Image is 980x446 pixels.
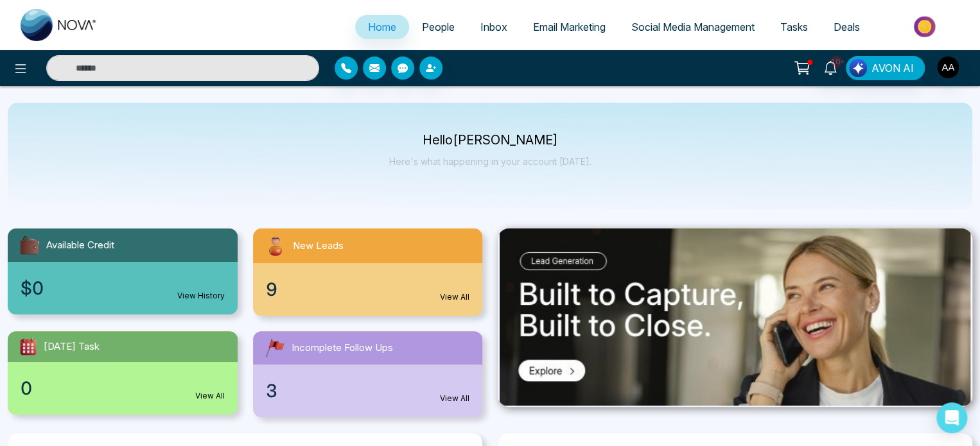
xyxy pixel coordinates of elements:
a: Home [355,15,409,39]
span: Tasks [780,21,808,33]
a: Social Media Management [618,15,767,39]
a: Email Marketing [520,15,618,39]
span: 3 [266,377,277,404]
span: [DATE] Task [44,339,100,354]
span: 0 [21,375,32,402]
a: Incomplete Follow Ups3View All [245,331,491,417]
img: newLeads.svg [263,234,288,258]
img: User Avatar [937,56,959,78]
span: Incomplete Follow Ups [292,341,393,356]
p: Hello [PERSON_NAME] [389,135,591,146]
a: 10+ [815,56,846,78]
span: Email Marketing [533,21,606,33]
a: New Leads9View All [245,228,491,316]
span: Deals [834,21,860,33]
div: Open Intercom Messenger [936,402,967,433]
a: Inbox [468,15,520,39]
button: AVON AI [846,56,925,80]
img: followUps.svg [263,336,286,359]
span: Social Media Management [631,21,755,33]
span: AVON AI [871,60,914,76]
img: Nova CRM Logo [21,9,98,41]
p: Here's what happening in your account [DATE]. [389,156,591,167]
img: Market-place.gif [879,12,972,41]
span: Available Credit [46,238,114,253]
a: View History [177,290,225,302]
a: View All [440,291,469,303]
img: availableCredit.svg [18,234,41,257]
a: Tasks [767,15,821,39]
a: View All [195,390,225,402]
span: Inbox [480,21,507,33]
span: New Leads [293,239,344,253]
img: . [500,228,970,406]
a: Deals [821,15,873,39]
span: Home [368,21,396,33]
span: 9 [266,276,277,303]
img: todayTask.svg [18,336,39,357]
a: View All [440,393,469,404]
span: $0 [21,275,44,302]
a: People [409,15,468,39]
img: Lead Flow [849,59,867,77]
span: People [422,21,455,33]
span: 10+ [830,56,842,67]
